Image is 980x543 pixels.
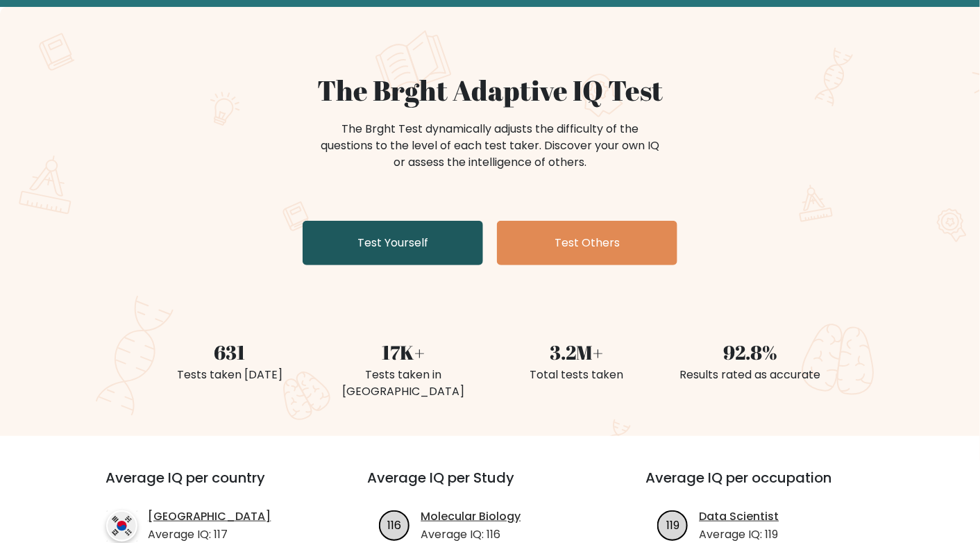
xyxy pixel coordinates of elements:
div: Results rated as accurate [672,367,829,383]
div: The Brght Test dynamically adjusts the difficulty of the questions to the level of each test take... [316,121,664,171]
p: Average IQ: 119 [700,526,779,543]
h3: Average IQ per occupation [646,469,891,503]
p: Average IQ: 117 [149,526,271,543]
a: Test Yourself [303,221,483,265]
a: [GEOGRAPHIC_DATA] [149,508,271,525]
div: Total tests taken [498,367,655,383]
div: 17K+ [325,337,482,367]
text: 116 [387,517,401,533]
div: Tests taken [DATE] [151,367,308,383]
a: Data Scientist [700,508,779,525]
text: 119 [666,517,679,533]
div: 92.8% [672,337,829,367]
a: Molecular Biology [421,508,521,525]
h3: Average IQ per Study [368,469,613,503]
div: 631 [151,337,308,367]
div: 3.2M+ [498,337,655,367]
h3: Average IQ per country [106,469,318,503]
div: Tests taken in [GEOGRAPHIC_DATA] [325,367,482,400]
a: Test Others [497,221,677,265]
p: Average IQ: 116 [421,526,521,543]
h1: The Brght Adaptive IQ Test [151,74,829,107]
img: country [106,510,137,542]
